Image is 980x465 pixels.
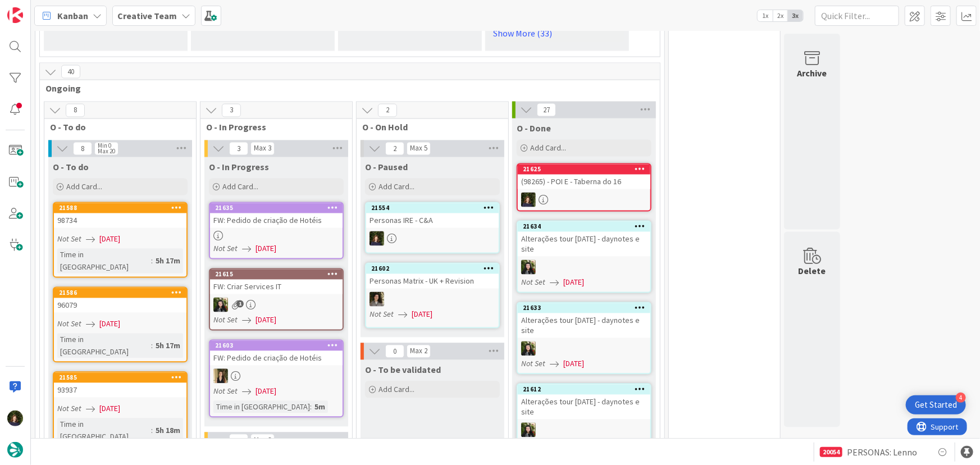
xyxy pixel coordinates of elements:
[956,393,966,403] div: 4
[210,213,343,228] div: FW: Pedido de criação de Hotéis
[24,2,51,15] span: Support
[366,203,499,228] div: 21554Personas IRE - C&A
[73,142,92,156] span: 8
[521,341,536,356] img: BC
[153,255,183,267] div: 5h 17m
[370,309,394,320] i: Not Set
[523,166,650,174] div: 21625
[563,277,584,289] span: [DATE]
[371,204,499,212] div: 21554
[209,202,344,259] a: 21635FW: Pedido de criação de HotéisNot Set[DATE]
[229,434,248,448] span: 0
[210,351,343,366] div: FW: Pedido de criação de Hotéis
[53,287,188,363] a: 2158696079Not Set[DATE]Time in [GEOGRAPHIC_DATA]:5h 17m
[366,264,499,289] div: 21602Personas Matrix - UK + Revision
[209,268,344,331] a: 21615FW: Criar Services ITBCNot Set[DATE]
[66,182,102,192] span: Add Card...
[366,292,499,307] div: MS
[57,249,151,273] div: Time in [GEOGRAPHIC_DATA]
[521,193,536,207] img: MC
[210,203,343,213] div: 21635
[517,302,651,375] a: 21633Alterações tour [DATE] - daynotes e siteBCNot Set[DATE]
[7,442,23,458] img: avatar
[54,213,186,228] div: 98734
[518,303,650,313] div: 21633
[209,340,344,418] a: 21603FW: Pedido de criação de HotéisSPNot Set[DATE]Time in [GEOGRAPHIC_DATA]:5m
[370,292,384,307] img: MS
[366,203,499,213] div: 21554
[518,165,650,175] div: 21625
[210,270,343,294] div: 21615FW: Criar Services IT
[213,298,228,312] img: BC
[366,264,499,274] div: 21602
[412,309,432,321] span: [DATE]
[256,386,276,398] span: [DATE]
[517,384,651,456] a: 21612Alterações tour [DATE] - daynotes e siteBC
[518,193,650,207] div: MC
[7,411,23,426] img: MC
[236,300,244,308] span: 1
[117,10,177,21] b: Creative Team
[517,221,651,293] a: 21634Alterações tour [DATE] - daynotes e siteBCNot Set[DATE]
[312,401,328,413] div: 5m
[54,298,186,313] div: 96079
[365,202,500,254] a: 21554Personas IRE - C&AMC
[410,146,427,152] div: Max 5
[518,260,650,275] div: BC
[53,372,188,448] a: 2158593937Not Set[DATE]Time in [GEOGRAPHIC_DATA]:5h 18m
[366,231,499,246] div: MC
[54,288,186,313] div: 2158696079
[209,162,269,173] span: O - In Progress
[54,288,186,298] div: 21586
[153,425,183,437] div: 5h 18m
[379,385,414,395] span: Add Card...
[310,401,312,413] span: :
[370,231,384,246] img: MC
[54,203,186,228] div: 2158898734
[788,10,803,21] span: 3x
[365,364,441,376] span: O - To be validated
[518,232,650,257] div: Alterações tour [DATE] - daynotes e site
[256,243,276,255] span: [DATE]
[210,298,343,312] div: BC
[54,383,186,398] div: 93937
[915,399,957,411] div: Get Started
[98,143,111,149] div: Min 0
[518,303,650,338] div: 21633Alterações tour [DATE] - daynotes e site
[7,7,23,23] img: Visit kanbanzone.com
[379,182,414,192] span: Add Card...
[523,386,650,394] div: 21612
[59,289,186,297] div: 21586
[215,271,343,279] div: 21615
[57,234,81,244] i: Not Set
[521,260,536,275] img: BC
[222,104,241,117] span: 3
[563,358,584,370] span: [DATE]
[213,369,228,384] img: SP
[362,122,494,133] span: O - On Hold
[518,423,650,437] div: BC
[518,222,650,232] div: 21634
[45,83,646,94] span: Ongoing
[57,9,88,22] span: Kanban
[213,315,238,325] i: Not Set
[210,341,343,351] div: 21603
[215,204,343,212] div: 21635
[54,203,186,213] div: 21588
[518,175,650,189] div: (98265) - POI E - Taberna do 16
[50,122,182,133] span: O - To do
[215,342,343,350] div: 21603
[99,403,120,415] span: [DATE]
[57,334,151,358] div: Time in [GEOGRAPHIC_DATA]
[490,24,625,42] a: Show More (33)
[66,104,85,117] span: 8
[210,203,343,228] div: 21635FW: Pedido de criação de Hotéis
[517,163,651,212] a: 21625(98265) - POI E - Taberna do 16MC
[847,445,917,459] span: PERSONAS: Lenno
[210,341,343,366] div: 21603FW: Pedido de criação de Hotéis
[213,386,238,396] i: Not Set
[385,142,404,156] span: 2
[54,373,186,383] div: 21585
[99,318,120,330] span: [DATE]
[256,314,276,326] span: [DATE]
